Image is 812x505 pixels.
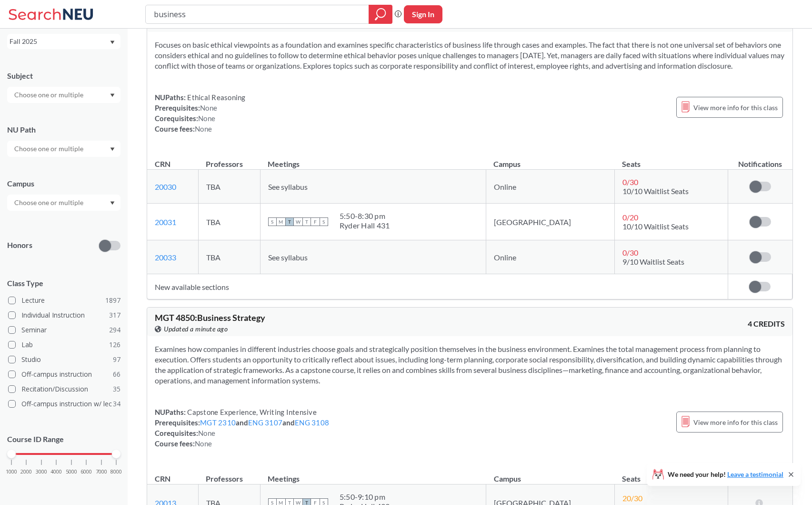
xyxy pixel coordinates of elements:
[155,40,785,71] section: Focuses on basic ethical viewpoints as a foundation and examines specific characteristics of busi...
[7,71,120,81] div: Subject
[622,257,684,266] span: 9/10 Waitlist Seats
[20,469,32,474] span: 2000
[622,213,638,222] span: 0 / 20
[198,114,215,123] span: None
[200,103,217,112] span: None
[369,5,392,24] div: magnifying glass
[277,217,285,226] span: M
[622,248,638,257] span: 0 / 30
[109,340,120,350] span: 126
[248,418,282,427] a: ENG 3107
[10,197,90,208] input: Choose one or multiple
[320,217,328,226] span: S
[8,398,120,410] label: Off-campus instruction w/ lec
[109,310,120,320] span: 317
[728,149,792,170] th: Notifications
[198,464,260,484] th: Professors
[155,312,265,323] span: MGT 4850 : Business Strategy
[375,8,386,21] svg: magnifying glass
[268,182,308,191] span: See syllabus
[622,222,689,231] span: 10/10 Waitlist Seats
[110,201,115,205] svg: Dropdown arrow
[10,89,90,101] input: Choose one or multiple
[614,149,728,170] th: Seats
[109,325,120,335] span: 294
[186,408,317,416] span: Capstone Experience, Writing Intensive
[260,149,486,170] th: Meetings
[295,418,329,427] a: ENG 3108
[7,240,32,251] p: Honors
[7,34,120,49] div: Fall 2025Dropdown arrow
[198,170,260,204] td: TBA
[155,217,176,227] a: 20031
[614,464,728,484] th: Seats
[8,339,120,351] label: Lab
[198,204,260,240] td: TBA
[7,434,120,445] p: Course ID Range
[113,354,120,365] span: 97
[110,469,122,474] span: 8000
[153,6,362,22] input: Class, professor, course number, "phrase"
[486,149,614,170] th: Campus
[7,195,120,211] div: Dropdown arrow
[155,159,170,169] div: CRN
[340,492,390,502] div: 5:50 - 9:10 pm
[622,177,638,186] span: 0 / 30
[195,439,212,448] span: None
[110,41,115,44] svg: Dropdown arrow
[340,211,390,221] div: 5:50 - 8:30 pm
[748,319,785,329] span: 4 CREDITS
[198,240,260,274] td: TBA
[155,182,176,191] a: 20030
[7,87,120,103] div: Dropdown arrow
[311,217,320,226] span: F
[96,469,107,474] span: 7000
[155,92,246,134] div: NUPaths: Prerequisites: Corequisites: Course fees:
[155,407,329,449] div: NUPaths: Prerequisites: and and Corequisites: Course fees:
[50,469,62,474] span: 4000
[7,141,120,157] div: Dropdown arrow
[7,178,120,189] div: Campus
[8,294,120,307] label: Lecture
[8,383,120,395] label: Recitation/Discussion
[7,124,120,135] div: NU Path
[302,217,311,226] span: T
[147,274,728,299] td: New available sections
[110,147,115,151] svg: Dropdown arrow
[198,149,260,170] th: Professors
[727,470,783,478] a: Leave a testimonial
[155,344,785,386] section: Examines how companies in different industries choose goals and strategically position themselves...
[486,204,614,240] td: [GEOGRAPHIC_DATA]
[66,469,77,474] span: 5000
[113,369,120,380] span: 66
[6,469,17,474] span: 1000
[294,217,302,226] span: W
[10,143,90,155] input: Choose one or multiple
[260,464,486,484] th: Meetings
[486,170,614,204] td: Online
[268,217,277,226] span: S
[155,474,170,484] div: CRN
[113,399,120,409] span: 34
[285,217,294,226] span: T
[622,186,689,196] span: 10/10 Waitlist Seats
[113,384,120,394] span: 35
[486,464,615,484] th: Campus
[186,93,246,102] span: Ethical Reasoning
[8,324,120,336] label: Seminar
[693,416,778,428] span: View more info for this class
[200,418,236,427] a: MGT 2310
[622,494,642,503] span: 20 / 30
[8,309,120,321] label: Individual Instruction
[10,36,109,47] div: Fall 2025
[340,221,390,230] div: Ryder Hall 431
[164,324,228,334] span: Updated a minute ago
[693,102,778,113] span: View more info for this class
[8,353,120,366] label: Studio
[7,278,120,289] span: Class Type
[155,253,176,262] a: 20033
[404,5,442,23] button: Sign In
[80,469,92,474] span: 6000
[668,471,783,478] span: We need your help!
[8,368,120,381] label: Off-campus instruction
